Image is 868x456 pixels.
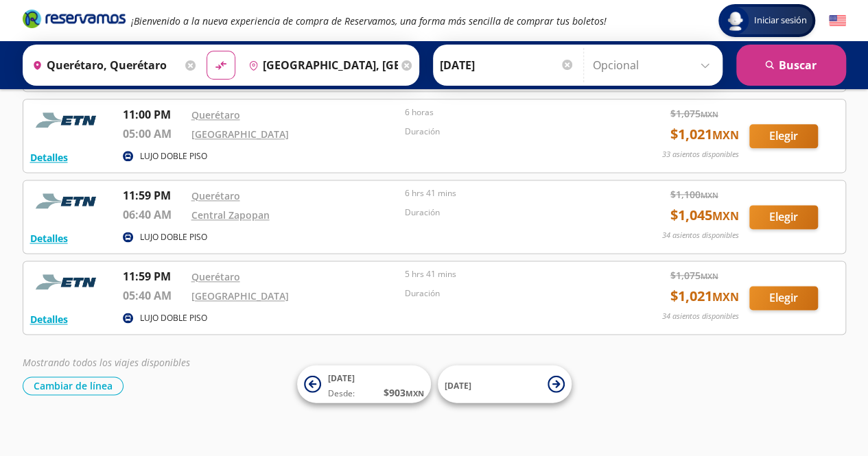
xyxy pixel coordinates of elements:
[405,206,612,219] p: Duración
[829,12,846,29] button: English
[405,187,612,200] p: 6 hrs 41 mins
[749,124,818,148] button: Elegir
[736,45,846,86] button: Buscar
[243,48,398,82] input: Buscar Destino
[140,231,207,243] p: LUJO DOBLE PISO
[712,208,739,224] small: MXN
[123,206,185,223] p: 06:40 AM
[712,128,739,143] small: MXN
[191,270,240,283] a: Querétaro
[131,14,607,27] em: ¡Bienvenido a la nueva experiencia de compra de Reservamos, una forma más sencilla de comprar tus...
[23,376,124,395] button: Cambiar de línea
[30,231,68,245] button: Detalles
[297,365,431,403] button: [DATE]Desde:$903MXN
[140,312,207,324] p: LUJO DOBLE PISO
[445,379,471,391] span: [DATE]
[191,208,270,221] a: Central Zapopan
[191,289,289,302] a: [GEOGRAPHIC_DATA]
[749,205,818,229] button: Elegir
[123,268,185,285] p: 11:59 PM
[749,14,812,27] span: Iniciar sesión
[328,387,355,400] span: Desde:
[23,8,126,29] i: Brand Logo
[440,48,574,82] input: Elegir Fecha
[30,187,106,215] img: RESERVAMOS
[384,385,424,400] span: $ 903
[328,372,355,384] span: [DATE]
[405,287,612,300] p: Duración
[662,149,739,160] p: 33 asientos disponibles
[406,388,424,398] small: MXN
[191,189,240,202] a: Querétaro
[123,125,185,142] p: 05:00 AM
[701,271,718,281] small: MXN
[712,289,739,304] small: MXN
[23,356,190,369] em: Mostrando todos los viajes disponibles
[701,190,718,200] small: MXN
[438,365,572,403] button: [DATE]
[30,150,68,165] button: Detalles
[670,187,718,202] span: $ 1,100
[191,108,240,121] a: Querétaro
[405,106,612,119] p: 6 horas
[701,109,718,119] small: MXN
[123,187,185,204] p: 11:59 PM
[405,268,612,280] p: 5 hrs 41 mins
[749,286,818,310] button: Elegir
[670,286,739,307] span: $ 1,021
[30,312,68,326] button: Detalles
[123,106,185,123] p: 11:00 PM
[30,268,106,296] img: RESERVAMOS
[670,205,739,226] span: $ 1,045
[30,106,106,134] img: RESERVAMOS
[670,268,718,283] span: $ 1,075
[405,125,612,138] p: Duración
[662,230,739,241] p: 34 asientos disponibles
[593,48,716,82] input: Opcional
[27,48,182,82] input: Buscar Origen
[140,150,207,163] p: LUJO DOBLE PISO
[670,124,739,145] span: $ 1,021
[123,287,185,304] p: 05:40 AM
[662,311,739,322] p: 34 asientos disponibles
[23,8,126,33] a: Brand Logo
[670,106,718,121] span: $ 1,075
[191,128,289,141] a: [GEOGRAPHIC_DATA]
